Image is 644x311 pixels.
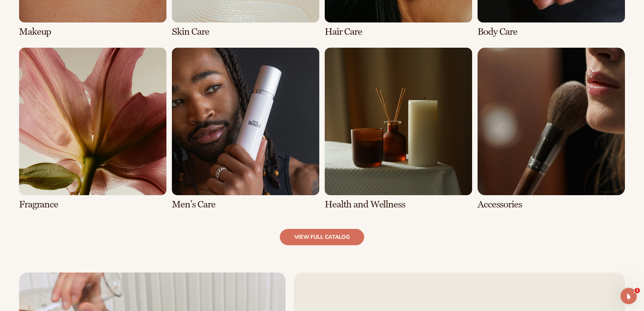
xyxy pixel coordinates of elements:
span: 1 [634,288,640,293]
div: 5 / 8 [19,48,166,210]
h3: Body Care [478,27,625,37]
h3: Hair Care [325,27,472,37]
iframe: Intercom live chat [621,288,637,304]
h3: Makeup [19,27,166,37]
div: 7 / 8 [325,48,472,210]
div: 6 / 8 [172,48,319,210]
a: view full catalog [280,229,365,245]
h3: Skin Care [172,27,319,37]
div: 8 / 8 [478,48,625,210]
